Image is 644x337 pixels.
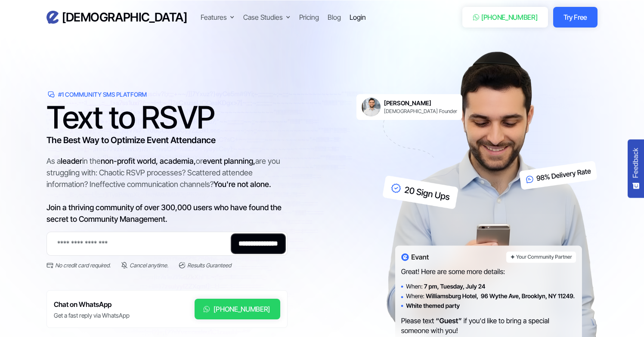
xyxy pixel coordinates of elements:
h3: [DEMOGRAPHIC_DATA] [62,10,187,25]
div: As a in the or are you struggling with: Chaotic RSVP processes? Scattered attendee information? I... [46,155,288,225]
a: Blog [328,12,341,22]
a: [PHONE_NUMBER] [462,7,548,28]
a: [PHONE_NUMBER] [195,299,280,319]
span: You're not alone. [214,180,271,189]
button: Feedback - Show survey [628,139,644,198]
div: No credit card required. [55,261,111,270]
div: [DEMOGRAPHIC_DATA] Founder [384,108,457,115]
a: Try Free [553,7,598,28]
div: #1 Community SMS Platform [58,90,147,99]
span: Feedback [632,148,640,178]
span: leader [61,156,82,165]
div: Results Guranteed [187,261,231,270]
div: Case Studies [243,12,291,22]
div: Get a fast reply via WhatsApp [54,311,130,320]
h6: Chat on WhatsApp [54,299,130,310]
div: Features [201,12,235,22]
h3: The Best Way to Optimize Event Attendance [46,134,288,147]
h1: Text to RSVP [46,104,288,130]
a: Login [350,12,366,22]
span: Join a thriving community of over 300,000 users who have found the secret to Community Management. [46,203,282,224]
div: Case Studies [243,12,283,22]
a: Pricing [299,12,319,22]
span: event planning, [203,156,255,165]
div: Features [201,12,227,22]
a: home [46,10,187,25]
form: Email Form 2 [46,232,288,270]
span: non-profit world, academia, [101,156,196,165]
div: [PHONE_NUMBER] [214,304,270,314]
h6: [PERSON_NAME] [384,99,457,107]
div: Cancel anytime. [130,261,168,270]
a: [PERSON_NAME][DEMOGRAPHIC_DATA] Founder [356,94,462,120]
div: [PHONE_NUMBER] [481,12,538,22]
